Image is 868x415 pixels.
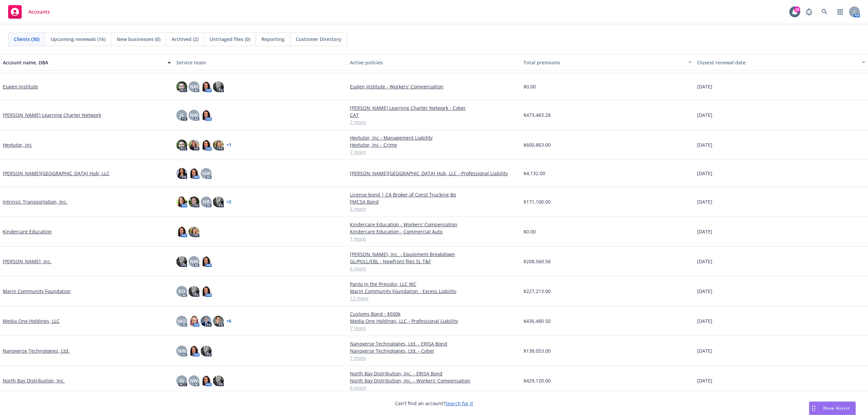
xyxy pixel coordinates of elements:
span: [DATE] [697,377,712,384]
span: JS [180,111,184,119]
span: Accounts [28,9,50,15]
span: JG [179,377,184,384]
a: Marin Community Foundation [3,288,71,295]
img: photo [213,316,224,327]
a: Nanoverse Technologies, Ltd. [3,347,70,354]
a: Customs Bond - $500k [350,310,518,317]
img: photo [176,168,187,179]
img: photo [201,140,212,150]
span: [DATE] [697,111,712,119]
a: [PERSON_NAME], Inc. [3,258,52,265]
span: [DATE] [697,347,712,354]
a: License bond | CA Broker of Const Trucking Bo [350,191,518,198]
button: Service team [174,54,347,70]
a: [PERSON_NAME][GEOGRAPHIC_DATA] Hub, LLC [3,170,110,177]
img: photo [213,81,224,92]
a: 5 more [350,205,518,212]
span: NW [190,83,198,90]
a: Heytutor, Inc [3,141,32,148]
img: photo [176,81,187,92]
a: Search [818,5,831,19]
a: Accounts [5,2,53,21]
span: [DATE] [697,317,712,325]
span: [DATE] [697,83,712,90]
img: photo [176,140,187,150]
span: NW [190,258,198,265]
img: photo [201,256,212,267]
a: 1 more [350,235,518,242]
div: 18 [794,6,800,13]
a: 12 more [350,295,518,302]
a: Switch app [833,5,847,19]
span: [DATE] [697,288,712,295]
img: photo [201,286,212,297]
a: GL/POLL/EBL - Newfront files SL T&F [350,258,518,265]
img: photo [189,140,199,150]
div: Active policies [350,59,518,66]
span: Reporting [261,36,284,43]
img: photo [201,316,212,327]
span: $0.00 [524,83,536,90]
span: $0.00 [524,228,536,235]
a: Nanoverse Technologies, Ltd. - ERISA Bond [350,340,518,347]
button: Total premiums [521,54,694,70]
button: Nova Assist [809,401,856,415]
img: photo [189,316,199,327]
span: $436,480.50 [524,317,551,325]
img: photo [201,110,212,121]
a: 7 more [350,325,518,332]
span: KO [178,288,185,295]
a: Heytutor, Inc - Crime [350,141,518,148]
img: photo [189,286,199,297]
a: FMCSA Bond [350,198,518,205]
a: Panto in the Presidio, LLC WC [350,281,518,288]
a: [PERSON_NAME][GEOGRAPHIC_DATA] Hub, LLC - Professional Liability [350,170,518,177]
span: Untriaged files (0) [210,36,250,43]
span: $429,120.00 [524,377,551,384]
div: Drag to move [809,402,818,415]
span: [DATE] [697,170,712,177]
span: HB [203,198,210,205]
span: [DATE] [697,198,712,205]
a: [PERSON_NAME], Inc. - Equipment Breakdown [350,251,518,258]
span: [DATE] [697,141,712,148]
a: Marin Community Foundation - Excess Liability [350,288,518,295]
a: Intrinsic Transportation, Inc. [3,198,67,205]
a: CAT [350,111,518,119]
a: Esalen Institute [3,83,38,90]
span: NW [190,111,198,119]
span: Upcoming renewals (16) [51,36,105,43]
a: Report a Bug [802,5,816,19]
a: [PERSON_NAME] Learning Charter Network [3,111,101,119]
span: [DATE] [697,258,712,265]
a: + 6 [226,319,231,323]
span: NW [190,377,198,384]
span: $208,560.56 [524,258,551,265]
a: 7 more [350,148,518,155]
span: [DATE] [697,228,712,235]
span: MQ [178,317,186,325]
span: $138,053.00 [524,347,551,354]
a: 6 more [350,265,518,272]
img: photo [176,256,187,267]
span: $171,100.00 [524,198,551,205]
a: Search for it [445,400,473,407]
img: photo [213,196,224,207]
img: photo [213,375,224,386]
img: photo [201,375,212,386]
button: Active policies [347,54,521,70]
a: 6 more [350,384,518,391]
span: $600,863.00 [524,141,551,148]
span: NW [178,347,186,354]
img: photo [176,196,187,207]
span: Clients (30) [14,36,39,43]
img: photo [213,140,224,150]
div: Total premiums [524,59,684,66]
